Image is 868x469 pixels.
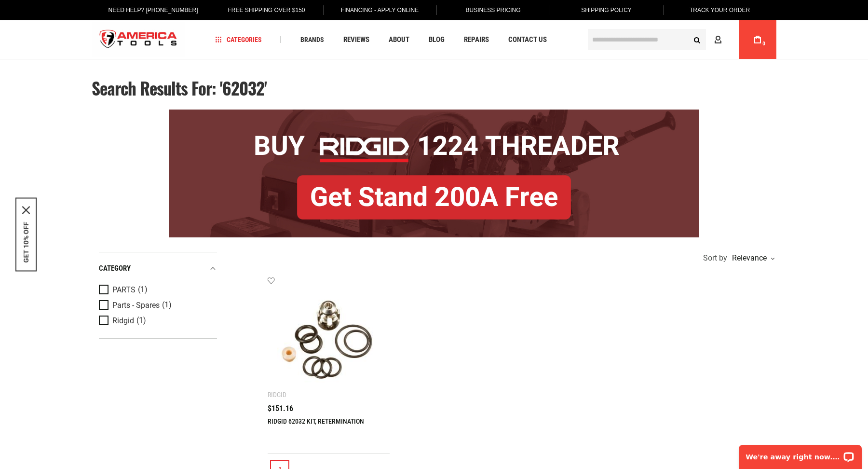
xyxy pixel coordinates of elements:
div: Relevance [730,254,774,262]
span: Contact Us [508,36,547,43]
span: $151.16 [268,405,293,413]
a: Contact Us [504,33,551,46]
a: 0 [748,20,767,59]
span: (1) [162,301,172,309]
a: PARTS (1) [99,285,215,295]
button: Close [22,207,30,214]
img: BOGO: Buy RIDGID® 1224 Threader, Get Stand 200A Free! [169,110,699,237]
span: (1) [136,317,146,325]
a: store logo [92,22,185,58]
button: GET 10% OFF [22,222,30,263]
img: America Tools [92,22,185,58]
a: BOGO: Buy RIDGID® 1224 Threader, Get Stand 200A Free! [169,110,699,117]
span: Brands [300,36,324,43]
span: (1) [138,286,148,294]
a: RIDGID 62032 KIT, RETERMINATION [268,417,364,425]
a: Ridgid (1) [99,316,215,326]
span: Reviews [343,36,369,43]
span: Parts - Spares [112,301,160,310]
a: Categories [211,33,266,46]
img: RIDGID 62032 KIT, RETERMINATION [277,286,380,389]
a: Repairs [460,33,493,46]
span: Ridgid [112,317,134,325]
span: PARTS [112,286,136,294]
a: Parts - Spares (1) [99,300,215,311]
span: 0 [762,41,765,46]
div: Ridgid [268,391,286,399]
a: About [384,33,414,46]
div: category [99,262,217,275]
iframe: LiveChat chat widget [732,439,868,469]
span: Blog [429,36,445,43]
svg: close icon [22,207,30,214]
span: Repairs [464,36,489,43]
div: Product Filters [99,252,217,339]
span: Search results for: '62032' [92,75,267,100]
span: About [389,36,409,43]
button: Search [688,30,706,49]
span: Shipping Policy [581,7,632,14]
a: Blog [424,33,449,46]
a: Reviews [339,33,374,46]
span: Categories [216,36,262,43]
a: Brands [296,33,328,46]
span: Sort by [703,254,727,262]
